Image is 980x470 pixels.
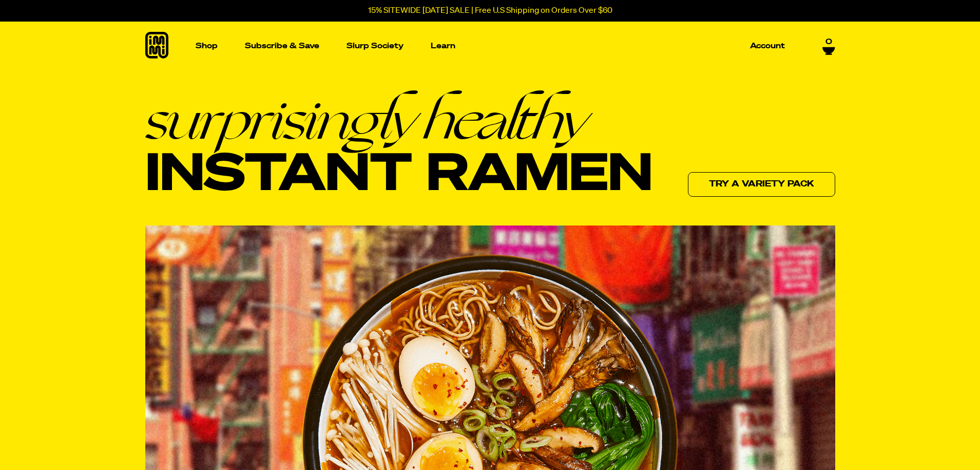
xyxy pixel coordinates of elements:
[191,22,222,70] a: Shop
[825,36,832,46] span: 0
[145,91,652,147] em: surprisingly healthy
[347,42,403,50] p: Slurp Society
[196,42,218,50] p: Shop
[191,22,789,70] nav: Main navigation
[822,36,835,54] a: 0
[750,42,785,50] p: Account
[368,6,612,15] p: 15% SITEWIDE [DATE] SALE | Free U.S Shipping on Orders Over $60
[241,38,323,54] a: Subscribe & Save
[145,91,652,204] h1: Instant Ramen
[342,38,408,54] a: Slurp Society
[746,38,789,54] a: Account
[688,172,835,197] a: Try a variety pack
[431,42,455,50] p: Learn
[427,22,459,70] a: Learn
[245,42,319,50] p: Subscribe & Save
